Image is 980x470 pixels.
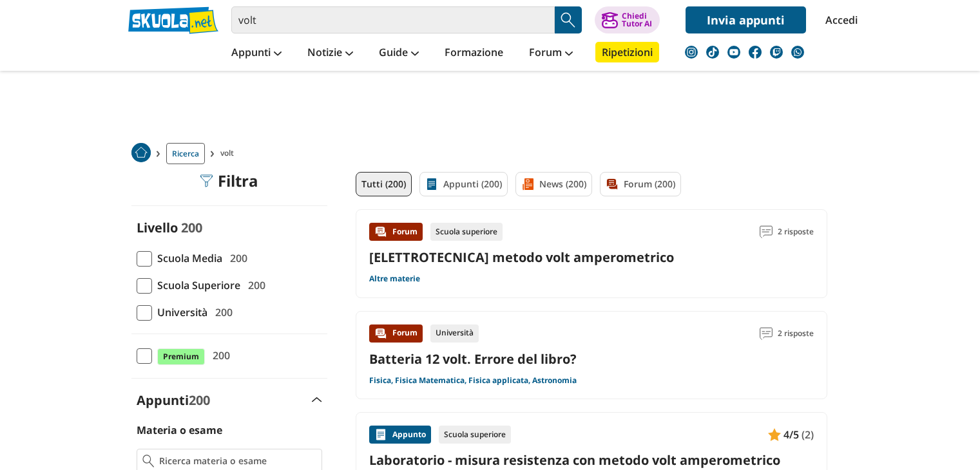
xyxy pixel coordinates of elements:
img: tiktok [706,46,719,59]
img: facebook [749,46,762,59]
a: Batteria 12 volt. Errore del libro? [369,350,577,368]
img: Appunti contenuto [768,428,781,441]
img: twitch [770,46,783,59]
div: Filtra [200,172,258,190]
a: Tutti (200) [356,172,412,196]
span: 200 [225,250,247,267]
img: Appunti contenuto [374,428,387,441]
img: Forum contenuto [374,225,387,238]
div: Appunto [369,426,431,444]
label: Livello [137,219,178,236]
a: Invia appunti [686,6,806,33]
span: 2 risposte [778,223,814,241]
button: ChiediTutor AI [595,6,660,33]
img: Forum contenuto [374,327,387,340]
div: Forum [369,324,423,343]
a: [ELETTROTECNICA] metodo volt amperometrico [369,249,674,266]
img: WhatsApp [791,46,804,59]
span: 2 risposte [778,324,814,343]
img: Forum filtro contenuto [606,178,619,191]
img: Apri e chiudi sezione [312,397,322,402]
img: Appunti filtro contenuto [425,178,438,191]
input: Cerca appunti, riassunti o versioni [231,6,555,33]
a: News (200) [515,172,592,196]
label: Materia o esame [137,423,222,437]
img: Commenti lettura [760,225,773,238]
span: 200 [243,277,265,294]
a: Notizie [304,42,356,65]
img: News filtro contenuto [521,178,534,191]
input: Ricerca materia o esame [159,455,316,467]
span: Scuola Superiore [152,277,240,294]
a: Appunti (200) [419,172,508,196]
a: Ricerca [166,143,205,164]
span: Scuola Media [152,250,222,267]
img: Filtra filtri mobile [200,174,213,187]
span: (2) [802,426,814,443]
a: Forum [526,42,576,65]
a: Fisica, Fisica Matematica, Fisica applicata, Astronomia [369,375,577,386]
a: Guide [376,42,422,65]
div: Università [430,324,479,343]
a: Accedi [825,6,852,33]
div: Forum [369,223,423,241]
img: Cerca appunti, riassunti o versioni [559,10,578,30]
span: volt [220,143,239,164]
span: 200 [207,347,230,364]
span: 4/5 [783,426,799,443]
label: Appunti [137,391,210,409]
a: Laboratorio - misura resistenza con metodo volt amperometrico [369,451,814,469]
a: Forum (200) [600,172,681,196]
img: instagram [685,46,698,59]
span: 200 [181,219,202,236]
img: Home [131,143,151,162]
a: Ripetizioni [595,42,659,62]
span: Università [152,304,207,321]
a: Altre materie [369,274,420,284]
span: Premium [157,348,205,365]
div: Chiedi Tutor AI [622,12,652,28]
img: youtube [727,46,740,59]
div: Scuola superiore [430,223,503,241]
a: Appunti [228,42,285,65]
img: Ricerca materia o esame [142,455,155,467]
div: Scuola superiore [439,426,511,444]
span: 200 [210,304,233,321]
button: Search Button [555,6,582,33]
a: Home [131,143,151,164]
a: Formazione [441,42,506,65]
span: 200 [189,391,210,409]
img: Commenti lettura [760,327,773,340]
